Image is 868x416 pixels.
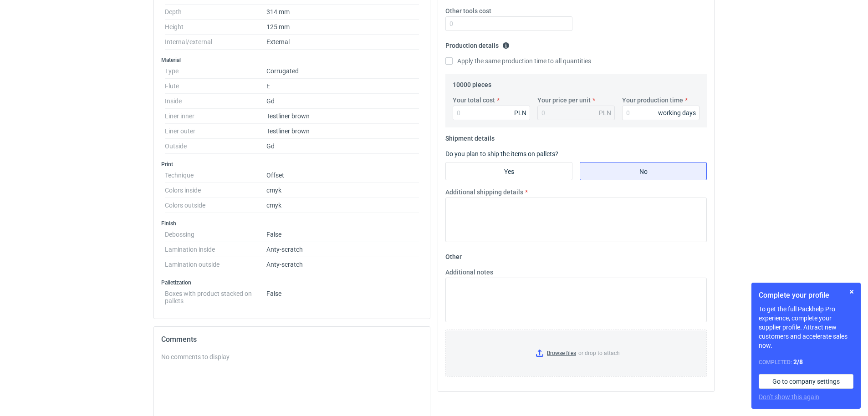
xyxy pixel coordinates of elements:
div: No comments to display [161,352,423,361]
p: To get the full Packhelp Pro experience, complete your supplier profile. Attract new customers an... [759,304,853,350]
dt: Liner outer [165,124,266,139]
dt: Type [165,64,266,79]
h2: Comments [161,334,423,345]
a: Go to company settings [759,374,853,389]
dd: E [266,79,419,94]
dd: False [266,227,419,242]
dd: Anty-scratch [266,242,419,257]
dt: Colors outside [165,198,266,213]
legend: 10000 pieces [453,77,491,88]
dt: Colors inside [165,183,266,198]
button: Skip for now [846,286,857,297]
dt: Liner inner [165,109,266,124]
dt: Technique [165,168,266,183]
label: Other tools cost [445,6,491,15]
dd: False [266,286,419,304]
dd: External [266,35,419,50]
dd: Gd [266,94,419,109]
dt: Height [165,20,266,35]
h1: Complete your profile [759,290,853,301]
dd: 125 mm [266,20,419,35]
dd: cmyk [266,183,419,198]
dd: Gd [266,139,419,154]
h3: Finish [161,220,423,227]
h3: Material [161,56,423,64]
h3: Print [161,161,423,168]
strong: 2 / 8 [793,358,803,365]
legend: Shipment details [445,131,495,142]
div: PLN [599,108,611,117]
label: Your total cost [453,96,495,105]
label: Do you plan to ship the items on pallets? [445,150,558,157]
div: Completed: [759,357,853,367]
dt: Inside [165,94,266,109]
dt: Depth [165,5,266,20]
label: Your production time [622,96,683,105]
dt: Lamination inside [165,242,266,257]
label: Additional notes [445,268,493,277]
dd: Corrugated [266,64,419,79]
dd: Offset [266,168,419,183]
dd: Testliner brown [266,109,419,124]
h3: Palletization [161,279,423,286]
dd: cmyk [266,198,419,213]
dt: Outside [165,139,266,154]
dd: Testliner brown [266,124,419,139]
dt: Lamination outside [165,257,266,272]
legend: Other [445,249,462,260]
dt: Debossing [165,227,266,242]
input: 0 [453,106,530,120]
input: 0 [445,16,572,31]
label: or drop to attach [446,330,706,376]
label: No [580,162,707,180]
label: Your price per unit [537,96,591,105]
dt: Boxes with product stacked on pallets [165,286,266,304]
div: working days [658,108,696,117]
dt: Internal/external [165,35,266,50]
label: Apply the same production time to all quantities [445,56,591,66]
dd: 314 mm [266,5,419,20]
div: PLN [514,108,526,117]
legend: Production details [445,38,510,49]
button: Don’t show this again [759,392,819,401]
label: Yes [445,162,572,180]
dd: Anty-scratch [266,257,419,272]
dt: Flute [165,79,266,94]
input: 0 [622,106,700,120]
label: Additional shipping details [445,188,523,197]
